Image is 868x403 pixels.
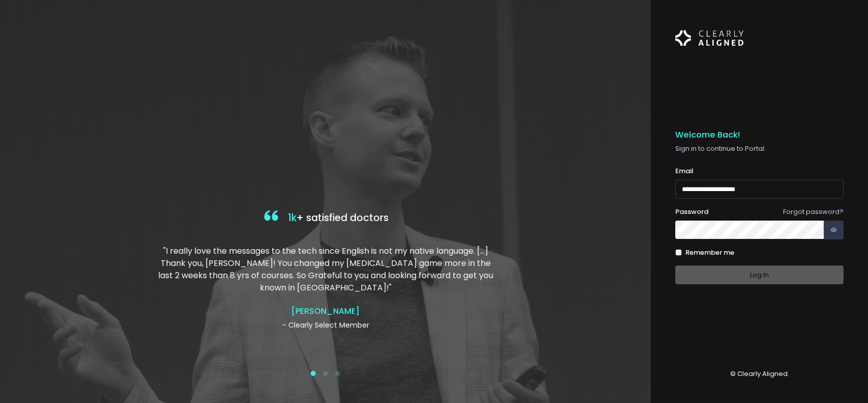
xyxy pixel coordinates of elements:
p: Sign in to continue to Portal. [675,144,844,154]
h4: + satisfied doctors [153,208,499,229]
label: Email [675,166,694,176]
label: Password [675,207,708,217]
span: 1k [288,211,296,225]
h4: [PERSON_NAME] [153,306,499,316]
a: Forgot password? [783,207,844,217]
img: Logo Horizontal [675,24,743,52]
p: - Clearly Select Member [153,320,499,331]
h5: Welcome Back! [675,130,844,140]
label: Remember me [685,248,734,258]
p: "I really love the messages to the tech since English is not my native language. […] Thank you, [... [153,245,499,294]
p: © Clearly Aligned. [675,369,844,379]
